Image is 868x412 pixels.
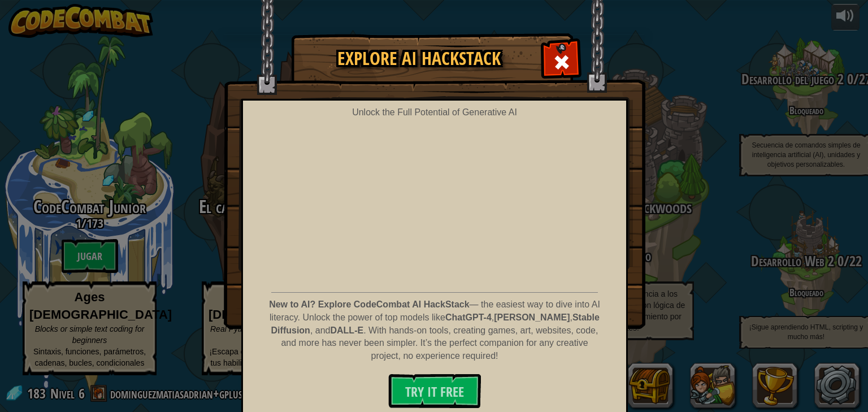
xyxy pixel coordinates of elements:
[269,300,469,309] strong: New to AI? Explore CodeCombat AI HackStack
[388,374,481,408] button: Try It Free
[271,313,600,335] strong: Stable Diffusion
[267,298,602,363] p: — the easiest way to dive into AI literacy. Unlock the power of top models like , , , and . With ...
[445,313,492,322] strong: ChatGPT-4
[249,106,620,119] div: Unlock the Full Potential of Generative AI
[303,49,535,68] h1: Explore AI HackStack
[405,383,464,401] span: Try It Free
[494,313,570,322] strong: [PERSON_NAME]
[330,326,363,335] strong: DALL-E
